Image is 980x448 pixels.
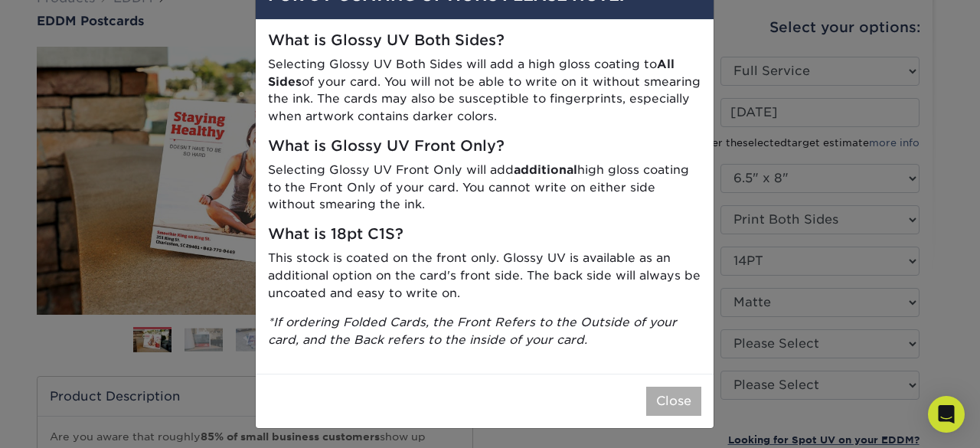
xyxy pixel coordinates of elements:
button: Close [646,387,701,416]
h5: What is Glossy UV Front Only? [268,138,701,155]
strong: All Sides [268,57,675,89]
strong: additional [514,162,577,177]
div: Open Intercom Messenger [928,396,965,433]
h5: What is 18pt C1S? [268,226,701,244]
i: *If ordering Folded Cards, the Front Refers to the Outside of your card, and the Back refers to t... [268,315,677,347]
h5: What is Glossy UV Both Sides? [268,32,701,50]
p: Selecting Glossy UV Front Only will add high gloss coating to the Front Only of your card. You ca... [268,162,701,214]
p: This stock is coated on the front only. Glossy UV is available as an additional option on the car... [268,250,701,302]
p: Selecting Glossy UV Both Sides will add a high gloss coating to of your card. You will not be abl... [268,56,701,126]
